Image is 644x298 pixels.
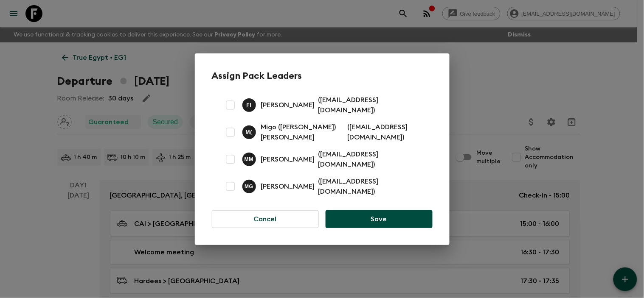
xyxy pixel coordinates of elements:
[212,70,433,81] h2: Assign Pack Leaders
[245,156,253,163] p: M M
[261,100,315,110] p: [PERSON_NAME]
[246,129,252,136] p: M (
[261,154,315,164] p: [PERSON_NAME]
[245,183,253,190] p: M G
[212,210,319,228] button: Cancel
[348,122,422,142] p: ( [EMAIL_ADDRESS][DOMAIN_NAME] )
[318,149,422,170] p: ( [EMAIL_ADDRESS][DOMAIN_NAME] )
[326,210,432,228] button: Save
[261,122,344,142] p: Migo ([PERSON_NAME]) [PERSON_NAME]
[261,181,315,192] p: [PERSON_NAME]
[247,102,252,109] p: F I
[318,176,422,197] p: ( [EMAIL_ADDRESS][DOMAIN_NAME] )
[318,95,422,115] p: ( [EMAIL_ADDRESS][DOMAIN_NAME] )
